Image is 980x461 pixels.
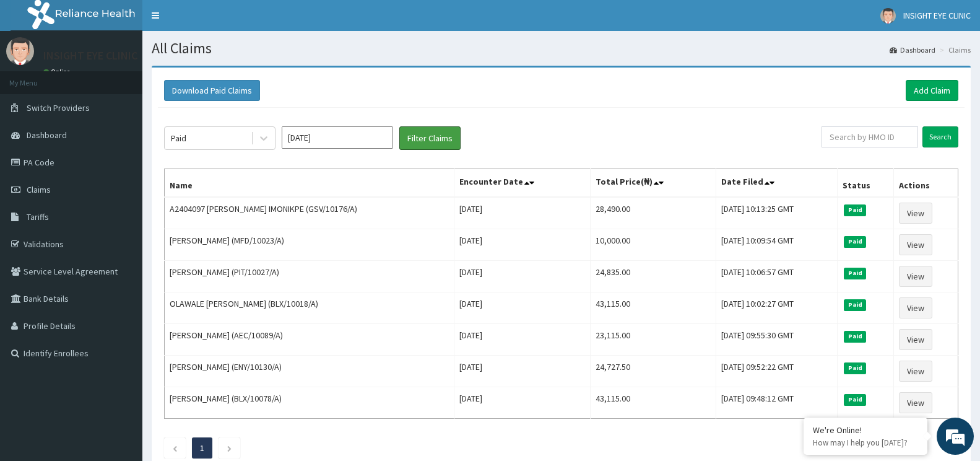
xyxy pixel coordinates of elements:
[844,204,866,216] span: Paid
[716,229,838,261] td: [DATE] 10:09:54 GMT
[454,169,591,198] th: Encounter Date
[716,197,838,229] td: [DATE] 10:13:25 GMT
[880,8,896,24] img: User Image
[899,297,932,318] a: View
[922,126,958,147] input: Search
[890,45,935,55] a: Dashboard
[838,169,894,198] th: Status
[6,319,236,362] textarea: Type your message and hit 'Enter'
[590,356,716,387] td: 24,727.50
[6,37,34,65] img: User Image
[227,442,232,454] a: Next page
[454,356,591,387] td: [DATE]
[590,261,716,292] td: 24,835.00
[454,387,591,419] td: [DATE]
[43,68,73,76] a: Online
[822,126,918,147] input: Search by HMO ID
[165,261,454,292] td: [PERSON_NAME] (PIT/10027/A)
[454,229,591,261] td: [DATE]
[716,292,838,324] td: [DATE] 10:02:27 GMT
[813,424,918,436] div: We're Online!
[716,324,838,356] td: [DATE] 09:55:30 GMT
[454,261,591,292] td: [DATE]
[906,80,958,101] a: Add Claim
[844,362,866,374] span: Paid
[165,387,454,419] td: [PERSON_NAME] (BLX/10078/A)
[844,331,866,342] span: Paid
[716,387,838,419] td: [DATE] 09:48:12 GMT
[844,236,866,247] span: Paid
[399,126,461,150] button: Filter Claims
[282,126,393,149] input: Select Month and Year
[43,50,137,61] p: INSIGHT EYE CLINIC
[27,130,67,141] span: Dashboard
[899,203,932,224] a: View
[454,292,591,324] td: [DATE]
[590,387,716,419] td: 43,115.00
[172,442,178,454] a: Previous page
[716,169,838,198] th: Date Filed
[171,132,186,144] div: Paid
[64,69,208,86] div: Chat with us now
[590,169,716,198] th: Total Price(₦)
[27,184,51,195] span: Claims
[27,211,49,222] span: Tariffs
[590,197,716,229] td: 28,490.00
[165,229,454,261] td: [PERSON_NAME] (MFD/10023/A)
[72,146,171,271] span: We're online!
[27,102,90,113] span: Switch Providers
[716,261,838,292] td: [DATE] 10:06:57 GMT
[23,62,50,93] img: d_794563401_company_1708531726252_794563401
[899,361,932,382] a: View
[152,40,971,56] h1: All Claims
[203,6,233,36] div: Minimize live chat window
[844,299,866,310] span: Paid
[899,266,932,287] a: View
[813,437,918,448] p: How may I help you today?
[894,169,958,198] th: Actions
[937,45,971,55] li: Claims
[844,394,866,405] span: Paid
[590,324,716,356] td: 23,115.00
[899,329,932,350] a: View
[844,268,866,279] span: Paid
[165,292,454,324] td: OLAWALE [PERSON_NAME] (BLX/10018/A)
[903,10,971,21] span: INSIGHT EYE CLINIC
[590,229,716,261] td: 10,000.00
[165,324,454,356] td: [PERSON_NAME] (AEC/10089/A)
[899,392,932,413] a: View
[716,356,838,387] td: [DATE] 09:52:22 GMT
[164,80,260,101] button: Download Paid Claims
[165,197,454,229] td: A2404097 [PERSON_NAME] IMONIKPE (GSV/10176/A)
[899,234,932,255] a: View
[200,442,204,454] a: Page 1 is your current page
[454,324,591,356] td: [DATE]
[454,197,591,229] td: [DATE]
[590,292,716,324] td: 43,115.00
[165,169,454,198] th: Name
[165,356,454,387] td: [PERSON_NAME] (ENY/10130/A)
